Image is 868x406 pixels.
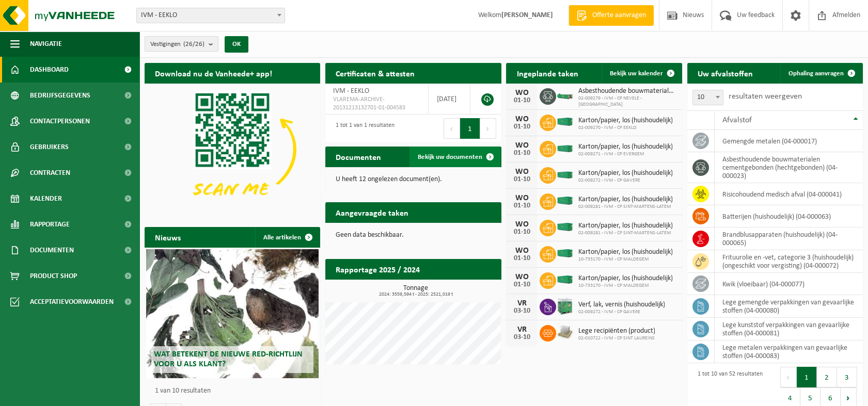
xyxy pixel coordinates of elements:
span: 10-733170 - IVM - CP MALDEGEM [578,256,672,263]
h2: Aangevraagde taken [325,202,419,222]
div: WO [511,273,532,281]
span: Karton/papier, los (huishoudelijk) [578,169,672,177]
h2: Download nu de Vanheede+ app! [145,63,282,83]
span: Karton/papier, los (huishoudelijk) [578,274,672,283]
button: OK [225,36,248,53]
button: Vestigingen(26/26) [145,36,218,52]
div: WO [511,168,532,176]
span: Documenten [30,237,74,263]
h2: Uw afvalstoffen [687,63,763,83]
button: 3 [837,367,857,387]
div: 01-10 [511,150,532,157]
span: Afvalstof [722,116,752,124]
td: batterijen (huishoudelijk) (04-000063) [715,205,863,228]
td: risicohoudend medisch afval (04-000041) [715,183,863,205]
td: frituurolie en -vet, categorie 3 (huishoudelijk) (ongeschikt voor vergisting) (04-000072) [715,250,863,273]
span: Bekijk uw documenten [418,154,482,160]
span: 02-009272 - IVM - CP GAVERE [578,309,665,315]
h2: Nieuws [145,227,191,247]
img: HK-XC-30-GN-00 [556,143,574,153]
div: VR [511,299,532,307]
span: 02-009279 - IVM - CP NEVELE - [GEOGRAPHIC_DATA] [578,95,676,108]
label: resultaten weergeven [729,92,802,101]
a: Offerte aanvragen [569,5,654,26]
a: Ophaling aanvragen [780,63,862,84]
img: Download de VHEPlus App [145,84,320,215]
img: LP-PA-00000-WDN-11 [556,323,574,341]
span: Bekijk uw kalender [610,70,663,77]
span: 02-009270 - IVM - CP EEKLO [578,125,672,131]
span: Karton/papier, los (huishoudelijk) [578,143,672,151]
span: Asbesthoudende bouwmaterialen cementgebonden (hechtgebonden) [578,87,676,95]
span: Offerte aanvragen [590,10,649,21]
div: 01-10 [511,176,532,183]
span: Karton/papier, los (huishoudelijk) [578,196,672,204]
img: HK-XC-10-GN-00 [556,91,574,100]
span: Acceptatievoorwaarden [30,289,114,315]
img: HK-XC-40-GN-00 [556,249,574,258]
span: 2024: 3559,594 t - 2025: 2521,019 t [330,292,501,297]
a: Alle artikelen [255,227,319,248]
span: Karton/papier, los (huishoudelijk) [578,248,672,256]
div: 01-10 [511,281,532,288]
span: 02-010722 - IVM - CP SINT LAUREINS [578,335,655,342]
div: 01-10 [511,202,532,209]
span: IVM - EEKLO [333,87,369,95]
img: HK-XC-40-GN-00 [556,196,574,205]
h2: Ingeplande taken [506,63,588,83]
div: 03-10 [511,307,532,315]
p: 1 van 10 resultaten [155,387,315,395]
div: WO [511,194,532,202]
span: Dashboard [30,57,69,83]
span: Rapportage [30,212,70,237]
span: 10 [692,90,723,105]
td: lege gemengde verpakkingen van gevaarlijke stoffen (04-000080) [715,295,863,318]
div: 01-10 [511,255,532,262]
td: brandblusapparaten (huishoudelijk) (04-000065) [715,228,863,250]
a: Bekijk uw documenten [409,147,500,167]
span: Lege recipiënten (product) [578,327,655,335]
button: 2 [817,367,837,387]
a: Wat betekent de nieuwe RED-richtlijn voor u als klant? [146,249,318,378]
count: (26/26) [183,41,204,47]
div: 01-10 [511,229,532,236]
td: [DATE] [429,84,470,115]
img: HK-XC-30-GN-00 [556,170,574,179]
div: WO [511,115,532,123]
span: IVM - EEKLO [137,8,285,23]
span: 02-009272 - IVM - CP GAVERE [578,177,672,184]
strong: [PERSON_NAME] [501,11,553,19]
td: gemengde metalen (04-000017) [715,130,863,152]
span: Karton/papier, los (huishoudelijk) [578,222,672,230]
div: VR [511,326,532,334]
span: Wat betekent de nieuwe RED-richtlijn voor u als klant? [154,350,303,368]
td: lege kunststof verpakkingen van gevaarlijke stoffen (04-000081) [715,318,863,340]
span: Contactpersonen [30,108,90,134]
p: U heeft 12 ongelezen document(en). [336,176,491,183]
h2: Certificaten & attesten [325,63,425,83]
span: VLAREMA-ARCHIVE-20131213132701-01-004583 [333,95,420,112]
div: 03-10 [511,334,532,341]
h2: Rapportage 2025 / 2024 [325,259,430,279]
img: HK-XC-40-GN-00 [556,117,574,126]
h3: Tonnage [330,285,501,297]
div: 01-10 [511,97,532,104]
div: WO [511,89,532,97]
span: 02-009271 - IVM - CP EVERGEM [578,151,672,157]
button: Next [480,118,496,139]
img: HK-XC-40-GN-00 [556,275,574,284]
div: WO [511,220,532,229]
span: Vestigingen [150,37,204,52]
div: WO [511,247,532,255]
span: Gebruikers [30,134,69,160]
span: Kalender [30,186,62,212]
button: 1 [460,118,480,139]
span: 10-733170 - IVM - CP MALDEGEM [578,283,672,289]
span: IVM - EEKLO [136,8,285,23]
span: 02-009281 - IVM - CP SINT-MARTENS-LATEM [578,204,672,210]
h2: Documenten [325,147,391,167]
span: 10 [693,90,723,105]
span: Karton/papier, los (huishoudelijk) [578,117,672,125]
a: Bekijk uw kalender [602,63,681,84]
span: Ophaling aanvragen [788,70,844,77]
